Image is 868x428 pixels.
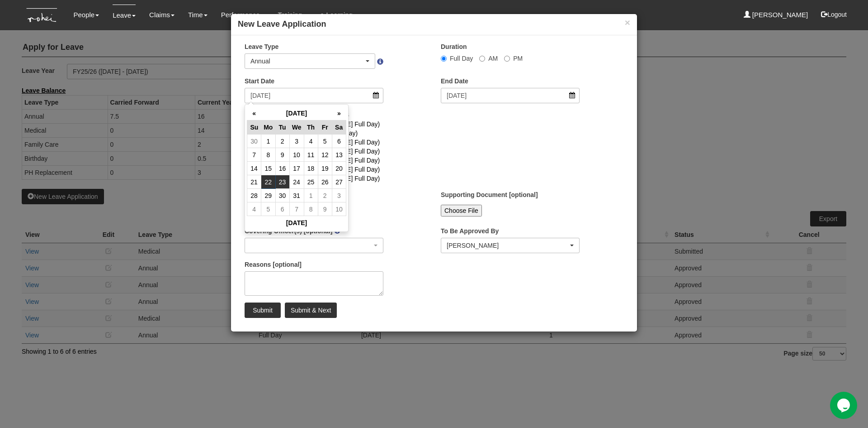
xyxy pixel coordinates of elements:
input: d/m/yyyy [441,88,580,103]
td: 15 [261,162,275,175]
label: Reasons [optional] [245,260,302,269]
td: 16 [275,162,289,175]
label: End Date [441,77,468,86]
td: 3 [332,189,346,202]
th: Su [247,120,261,135]
th: Tu [275,120,289,135]
td: 6 [275,202,289,216]
th: « [247,106,261,120]
iframe: chat widget [830,392,859,419]
td: 29 [261,189,275,202]
td: 9 [318,202,332,216]
td: 5 [318,135,332,148]
div: Annual [250,57,364,66]
input: Choose File [441,205,482,216]
div: [PERSON_NAME] [447,241,568,250]
label: Start Date [245,77,274,86]
td: 2 [275,135,289,148]
td: 6 [332,135,346,148]
td: 9 [275,148,289,162]
td: 1 [304,189,318,202]
span: PM [513,55,523,62]
td: 25 [304,175,318,189]
input: Submit [245,303,281,318]
label: To Be Approved By [441,226,499,236]
li: Pem Zimik ([DATE] - [DATE] Full Day) [251,129,617,138]
th: [DATE] [261,106,332,120]
button: Evelyn Lim [441,238,580,253]
li: [PERSON_NAME] ([DATE] - [DATE] Full Day) [251,156,617,165]
td: 20 [332,162,346,175]
button: Annual [245,53,375,69]
li: [PERSON_NAME] ([DATE] - [DATE] Full Day) [251,165,617,174]
th: Sa [332,120,346,135]
td: 2 [318,189,332,202]
td: 7 [247,148,261,162]
td: 23 [275,175,289,189]
td: 8 [304,202,318,216]
th: » [332,106,346,120]
b: New Leave Application [238,19,326,29]
td: 24 [289,175,304,189]
li: [PERSON_NAME] ([DATE] - [DATE] Full Day) [251,138,617,147]
th: Th [304,120,318,135]
label: Duration [441,42,467,51]
th: Mo [261,120,275,135]
input: Submit & Next [285,303,337,318]
td: 13 [332,148,346,162]
label: Leave Type [245,42,278,51]
span: Full Day [450,55,473,62]
td: 18 [304,162,318,175]
td: 8 [261,148,275,162]
li: [PERSON_NAME] ([DATE] - [DATE] Full Day) [251,174,617,183]
td: 10 [289,148,304,162]
td: 3 [289,135,304,148]
label: Supporting Document [optional] [441,190,538,199]
td: 30 [275,189,289,202]
li: [PERSON_NAME] ([DATE] - [DATE] Full Day) [251,147,617,156]
input: d/m/yyyy [245,88,383,103]
td: 10 [332,202,346,216]
td: 7 [289,202,304,216]
td: 22 [261,175,275,189]
td: 11 [304,148,318,162]
td: 31 [289,189,304,202]
td: 12 [318,148,332,162]
td: 4 [304,135,318,148]
td: 19 [318,162,332,175]
th: Fr [318,120,332,135]
th: We [289,120,304,135]
span: AM [488,55,498,62]
td: 21 [247,175,261,189]
li: [PERSON_NAME] ([DATE] - [DATE] Full Day) [251,120,617,129]
td: 28 [247,189,261,202]
td: 5 [261,202,275,216]
th: [DATE] [247,216,346,230]
button: × [625,18,630,27]
td: 30 [247,135,261,148]
td: 26 [318,175,332,189]
td: 27 [332,175,346,189]
td: 4 [247,202,261,216]
td: 1 [261,135,275,148]
td: 14 [247,162,261,175]
td: 17 [289,162,304,175]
